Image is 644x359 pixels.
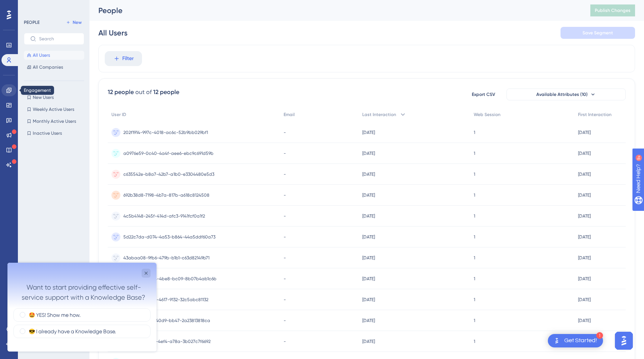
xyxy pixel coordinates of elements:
span: - [284,213,286,219]
div: 1 [596,332,603,339]
span: 5d22c7da-d074-4a53-b864-44a5ddf60a73 [123,234,215,240]
input: Search [39,36,78,41]
span: 1 [474,318,475,324]
span: - [284,338,286,344]
span: 202f1914-997c-4018-ac6c-52b9bb029bf1 [123,129,208,135]
time: [DATE] [578,213,591,219]
span: 4c5b4148-245f-414d-afc3-9141fcf0a1f2 [123,213,205,219]
span: 1 [474,297,475,303]
time: [DATE] [578,318,591,323]
button: All Companies [24,63,84,72]
time: [DATE] [578,297,591,302]
img: launcher-image-alternative-text [552,336,561,345]
span: 1 [474,338,475,344]
time: [DATE] [578,234,591,240]
span: - [284,129,286,135]
time: [DATE] [362,339,375,344]
time: [DATE] [578,130,591,135]
div: PEOPLE [24,19,40,25]
div: 9+ [51,4,55,10]
span: Save Segment [583,30,613,36]
button: Inactive Users [24,129,84,138]
span: - [284,255,286,261]
span: Inactive Users [33,130,62,136]
span: All Users [33,52,50,58]
span: Need Help? [18,2,47,11]
time: [DATE] [362,151,375,156]
span: Export CSV [472,91,495,97]
time: [DATE] [578,255,591,260]
time: [DATE] [362,234,375,240]
span: Publish Changes [595,7,631,13]
button: New Users [24,93,84,102]
span: 1 [474,213,475,219]
span: New Users [33,94,54,100]
span: - [284,171,286,177]
span: 1 [474,192,475,198]
time: [DATE] [362,297,375,302]
span: Filter [122,54,134,63]
time: [DATE] [362,193,375,198]
button: Available Attributes (10) [506,88,626,100]
button: Filter [105,51,142,66]
time: [DATE] [362,172,375,177]
time: [DATE] [578,276,591,281]
span: 91d95e3b-0ed2-4ef4-a78a-3b027c7f6692 [123,338,211,344]
span: - [284,297,286,303]
span: 692b38d8-7198-4b7a-817b-a618c8124508 [123,192,209,198]
div: Open Get Started! checklist, remaining modules: 1 [548,334,603,347]
div: Get Started! [564,337,597,345]
span: - [284,192,286,198]
button: New [63,18,84,27]
div: People [98,5,572,16]
span: - [284,234,286,240]
button: Export CSV [465,88,502,100]
span: 1 [474,129,475,135]
button: All Users [24,51,84,60]
button: Publish Changes [590,4,635,16]
span: 1 [474,150,475,156]
span: Available Attributes (10) [536,91,588,97]
span: 2c7072a4-4a84-4617-9132-32c5abc81132 [123,297,208,303]
span: User ID [111,112,126,118]
span: 1 [474,234,475,240]
span: Web Session [474,112,501,118]
div: All Users [98,28,127,38]
span: a0976e59-0c40-4a4f-aee6-ebc9c691d59b [123,150,214,156]
span: 0b072435-e444-4be8-bc09-8b07b4ab1c6b [123,276,217,282]
button: Weekly Active Users [24,105,84,114]
time: [DATE] [578,151,591,156]
time: [DATE] [362,276,375,281]
span: New [73,19,82,25]
span: Email [284,112,295,118]
span: - [284,276,286,282]
button: Save Segment [561,27,635,39]
span: e18c373d-4fe9-40d9-bb47-2a23813818ca [123,318,210,324]
span: 43abaa08-9fb6-479b-b1b1-c63d82149b71 [123,255,209,261]
span: 1 [474,255,475,261]
div: 12 people [108,88,134,97]
button: Monthly Active Users [24,117,84,126]
time: [DATE] [578,172,591,177]
span: Weekly Active Users [33,106,74,112]
span: 1 [474,171,475,177]
span: - [284,150,286,156]
time: [DATE] [362,213,375,219]
span: First Interaction [578,112,612,118]
span: Monthly Active Users [33,118,76,124]
span: All Companies [33,64,63,70]
iframe: UserGuiding Survey [7,263,157,352]
div: out of [135,88,152,97]
iframe: UserGuiding AI Assistant Launcher [613,330,635,352]
span: Last Interaction [362,112,396,118]
time: [DATE] [362,318,375,323]
span: c635542e-b8a7-42b7-a1b0-e3304480e5d3 [123,171,214,177]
